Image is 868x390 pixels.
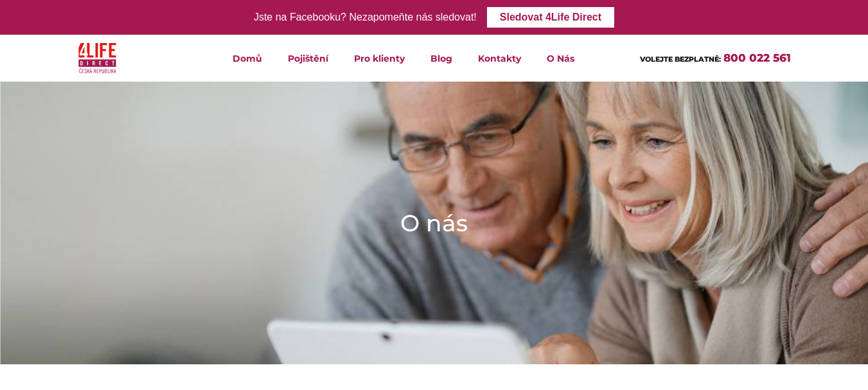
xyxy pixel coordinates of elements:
[220,35,275,82] a: Domů
[640,55,721,64] span: VOLEJTE BEZPLATNĚ:
[487,7,614,28] a: Sledovat 4Life Direct
[418,35,465,82] a: Blog
[78,40,117,76] img: 4Life Direct Česká republika logo
[254,8,477,27] div: Jste na Facebooku? Nezapomeňte nás sledovat!
[465,35,534,82] a: Kontakty
[723,51,791,64] a: 800 022 561
[400,207,468,239] h1: O nás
